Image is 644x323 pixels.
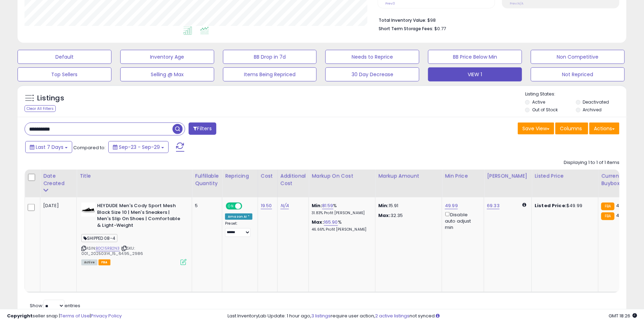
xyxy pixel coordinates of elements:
[532,99,545,105] label: Active
[312,227,370,232] p: 46.66% Profit [PERSON_NAME]
[261,172,274,180] div: Cost
[7,312,33,319] strong: Copyright
[583,107,602,113] label: Archived
[378,203,436,209] p: 15.91
[616,212,622,219] span: 45
[312,219,324,225] b: Max:
[43,172,74,187] div: Date Created
[375,312,409,319] a: 2 active listings
[325,50,419,64] button: Needs to Reprice
[525,91,626,98] p: Listing States:
[428,67,522,81] button: VIEW 1
[510,1,523,6] small: Prev: N/A
[195,172,219,187] div: Fulfillable Quantity
[601,203,614,210] small: FBA
[531,67,625,81] button: Not Repriced
[7,313,122,319] div: seller snap | |
[81,203,187,264] div: ASIN:
[241,203,252,209] span: OFF
[81,245,143,256] span: | SKU: 001_20250314_15_64.95_2986
[532,107,558,113] label: Out of Stock
[195,203,217,209] div: 5
[445,202,458,209] a: 49.99
[487,172,529,180] div: [PERSON_NAME]
[583,99,609,105] label: Deactivated
[322,202,333,209] a: 81.59
[312,202,322,209] b: Min:
[120,67,214,81] button: Selling @ Max
[535,202,567,209] b: Listed Price:
[280,172,306,187] div: Additional Cost
[535,172,595,180] div: Listed Price
[531,50,625,64] button: Non Competitive
[97,203,182,230] b: HEYDUDE Men's Cody Sport Mesh Black Size 10 | Men's Sneakers | Men's Slip On Shoes | Comfortable ...
[189,123,216,135] button: Filters
[60,312,90,319] a: Terms of Use
[434,25,446,32] span: $0.77
[108,141,169,153] button: Sep-23 - Sep-29
[25,141,72,153] button: Last 7 Days
[81,203,95,217] img: 31Ujn0G5ZKL._SL40_.jpg
[312,203,370,216] div: %
[36,144,63,151] span: Last 7 Days
[385,1,395,6] small: Prev: 0
[223,50,317,64] button: BB Drop in 7d
[37,93,64,103] h5: Listings
[96,245,120,251] a: B0C15RB2N3
[518,123,554,134] button: Save View
[325,67,419,81] button: 30 Day Decrease
[378,202,389,209] strong: Min:
[30,302,80,309] span: Show: entries
[311,312,331,319] a: 3 listings
[535,203,593,209] div: $49.99
[25,105,56,112] div: Clear All Filters
[379,17,426,23] b: Total Inventory Value:
[99,259,110,265] span: FBA
[445,172,481,180] div: Min Price
[223,67,317,81] button: Items Being Repriced
[81,234,117,242] span: SHIPPED 08-4
[555,123,588,134] button: Columns
[312,219,370,232] div: %
[379,15,614,24] li: $98
[91,312,122,319] a: Privacy Policy
[601,172,637,187] div: Current Buybox Price
[601,212,614,220] small: FBA
[228,313,637,319] div: Last InventoryLab Update: 1 hour ago, require user action, not synced.
[309,170,375,197] th: The percentage added to the cost of goods (COGS) that forms the calculator for Min & Max prices.
[280,202,289,209] a: N/A
[18,50,111,64] button: Default
[445,211,479,231] div: Disable auto adjust min
[312,172,372,180] div: Markup on Cost
[312,211,370,216] p: 31.83% Profit [PERSON_NAME]
[73,144,106,151] span: Compared to:
[43,203,71,209] div: [DATE]
[589,123,619,134] button: Actions
[378,212,436,219] p: 32.35
[378,212,391,219] strong: Max:
[609,312,637,319] span: 2025-10-7 18:26 GMT
[119,144,160,151] span: Sep-23 - Sep-29
[225,172,255,180] div: Repricing
[80,172,189,180] div: Title
[428,50,522,64] button: BB Price Below Min
[226,203,235,209] span: ON
[225,213,252,220] div: Amazon AI *
[560,125,582,132] span: Columns
[378,172,439,180] div: Markup Amount
[487,202,500,209] a: 69.33
[564,159,619,166] div: Displaying 1 to 1 of 1 items
[81,259,97,265] span: All listings currently available for purchase on Amazon
[616,202,628,209] span: 41.99
[261,202,272,209] a: 19.50
[120,50,214,64] button: Inventory Age
[225,221,252,237] div: Preset:
[379,26,433,32] b: Short Term Storage Fees:
[324,219,338,226] a: 165.90
[18,67,111,81] button: Top Sellers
